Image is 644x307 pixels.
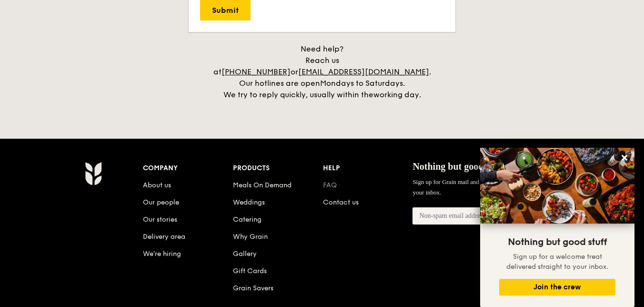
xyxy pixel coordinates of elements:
div: Company [143,162,233,175]
a: We’re hiring [143,250,181,258]
a: [PHONE_NUMBER] [221,67,291,76]
a: Weddings [233,198,265,206]
span: Nothing but good stuff [508,236,607,248]
a: Gallery [233,250,257,258]
span: working day. [373,90,421,99]
a: Meals On Demand [233,181,292,189]
span: Sign up for Grain mail and get a welcome treat delivered straight to your inbox. [413,178,580,196]
a: Delivery area [143,233,185,241]
a: About us [143,181,171,189]
span: Sign up for a welcome treat delivered straight to your inbox. [506,253,608,271]
span: Mondays to Saturdays. [320,79,405,88]
a: Why Grain [233,233,268,241]
button: Close [617,150,632,165]
img: DSC07876-Edit02-Large.jpeg [480,148,634,224]
a: Catering [233,215,262,224]
div: Need help? Reach us at or . Our hotlines are open We try to reply quickly, usually within the [203,43,441,101]
a: Contact us [323,198,359,206]
a: Grain Savers [233,284,273,292]
img: AYc88T3wAAAABJRU5ErkJggg== [85,162,101,185]
div: Help [323,162,413,175]
div: Products [233,162,323,175]
button: Join the crew [499,279,615,296]
a: Gift Cards [233,267,267,275]
a: FAQ [323,181,337,189]
input: Non-spam email address [413,207,518,225]
a: Our people [143,198,179,206]
a: Our stories [143,215,177,224]
span: Nothing but good stuff [413,161,504,172]
a: [EMAIL_ADDRESS][DOMAIN_NAME] [298,67,429,76]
